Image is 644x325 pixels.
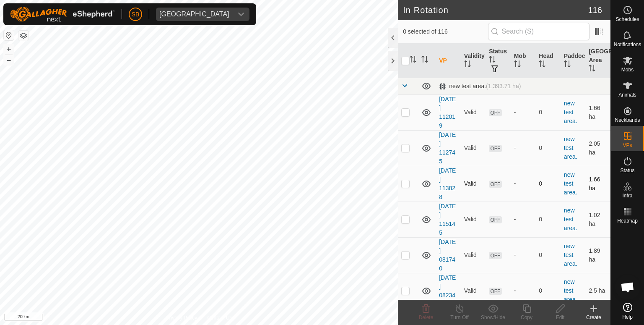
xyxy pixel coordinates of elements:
[514,62,521,68] p-sorticon: Activate to sort
[588,4,602,16] span: 116
[615,275,640,300] div: Open chat
[564,171,577,196] a: new test area.
[539,62,545,68] p-sorticon: Activate to sort
[439,83,521,90] div: new test area.
[461,273,486,309] td: Valid
[489,57,496,64] p-sorticon: Activate to sort
[564,100,577,124] a: new test area.
[461,166,486,202] td: Valid
[410,57,416,64] p-sorticon: Activate to sort
[618,92,636,97] span: Animals
[585,94,610,130] td: 1.66 ha
[511,44,536,78] th: Mob
[614,42,641,47] span: Notifications
[514,108,532,117] div: -
[543,314,577,321] div: Edit
[132,10,140,19] span: SB
[615,17,639,22] span: Schedules
[439,96,456,129] a: [DATE] 112019
[443,314,476,321] div: Turn Off
[585,273,610,309] td: 2.5 ha
[166,314,197,322] a: Privacy Policy
[439,131,456,165] a: [DATE] 112745
[4,44,14,54] button: +
[510,314,543,321] div: Copy
[486,83,521,89] span: (1,393.71 ha)
[535,130,561,166] td: 0
[615,118,640,123] span: Neckbands
[623,143,632,148] span: VPs
[621,67,634,72] span: Mobs
[476,314,510,321] div: Show/Hide
[585,44,610,78] th: [GEOGRAPHIC_DATA] Area
[535,44,561,78] th: Head
[419,315,434,320] span: Delete
[535,94,561,130] td: 0
[464,62,471,68] p-sorticon: Activate to sort
[461,202,486,237] td: Valid
[564,62,571,68] p-sorticon: Activate to sort
[514,251,532,259] div: -
[585,130,610,166] td: 2.05 ha
[461,237,486,273] td: Valid
[233,8,249,21] div: dropdown trigger
[403,27,488,36] span: 0 selected of 116
[617,218,638,223] span: Heatmap
[489,109,501,116] span: OFF
[4,30,14,40] button: Reset Map
[436,44,461,78] th: VP
[535,273,561,309] td: 0
[564,207,577,231] a: new test area.
[439,203,456,236] a: [DATE] 115145
[10,7,115,22] img: Gallagher Logo
[489,216,501,223] span: OFF
[535,202,561,237] td: 0
[421,57,428,64] p-sorticon: Activate to sort
[486,44,511,78] th: Status
[589,66,595,73] p-sorticon: Activate to sort
[535,237,561,273] td: 0
[489,252,501,259] span: OFF
[488,23,589,40] input: Search (S)
[611,299,644,323] a: Help
[620,168,634,173] span: Status
[4,55,14,65] button: –
[489,181,501,188] span: OFF
[577,314,610,321] div: Create
[461,94,486,130] td: Valid
[564,243,577,267] a: new test area.
[514,286,532,295] div: -
[159,11,229,18] div: [GEOGRAPHIC_DATA]
[622,193,632,198] span: Infra
[514,144,532,152] div: -
[535,166,561,202] td: 0
[439,239,456,272] a: [DATE] 081740
[403,5,588,15] h2: In Rotation
[439,167,456,200] a: [DATE] 113828
[561,44,586,78] th: Paddock
[585,166,610,202] td: 1.66 ha
[18,31,29,41] button: Map Layers
[461,130,486,166] td: Valid
[514,215,532,224] div: -
[622,315,633,320] span: Help
[207,314,232,322] a: Contact Us
[514,179,532,188] div: -
[156,8,233,21] span: Tangihanga station
[489,145,501,152] span: OFF
[439,274,456,307] a: [DATE] 082343
[461,44,486,78] th: Validity
[585,202,610,237] td: 1.02 ha
[564,136,577,160] a: new test area.
[489,288,501,295] span: OFF
[564,278,577,303] a: new test area.
[585,237,610,273] td: 1.89 ha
